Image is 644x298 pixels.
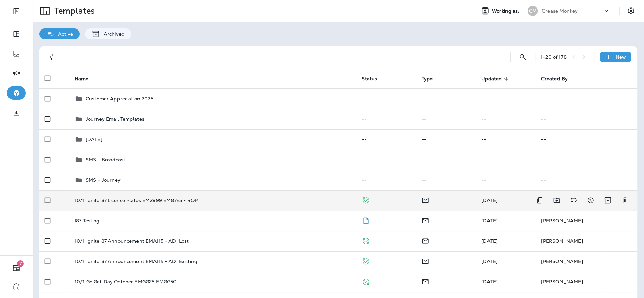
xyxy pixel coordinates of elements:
[536,272,637,292] td: [PERSON_NAME]
[476,150,536,170] td: --
[362,217,370,223] span: Draft
[615,54,626,60] p: New
[618,194,632,207] button: Delete
[421,76,433,82] span: Type
[541,76,576,82] span: Created By
[86,116,144,122] p: Journey Email Templates
[362,237,370,243] span: Published
[416,129,476,150] td: --
[536,150,637,170] td: --
[528,6,538,16] div: GM
[86,96,153,101] p: Customer Appreciation 2025
[421,197,429,203] span: Email
[481,197,498,203] span: Brian Clark
[481,76,511,82] span: Updated
[100,31,125,37] p: Archived
[584,194,597,207] button: View Changelog
[86,177,121,183] p: SMS - Journey
[481,258,498,264] span: Brian Clark
[362,258,370,264] span: Published
[567,194,581,207] button: Add tags
[536,170,637,190] td: --
[362,76,377,82] span: Status
[55,31,73,37] p: Active
[75,76,89,82] span: Name
[542,8,578,14] p: Grease Monkey
[362,197,370,203] span: Published
[416,170,476,190] td: --
[481,279,498,285] span: Brian Clark
[550,194,564,207] button: Move to folder
[476,88,536,109] td: --
[625,5,637,17] button: Settings
[416,150,476,170] td: --
[492,8,521,14] span: Working as:
[75,259,197,264] p: 10/1 Ignite 87 Announcement EMAI15 - ADI Existing
[356,150,416,170] td: --
[52,6,95,16] p: Templates
[516,50,530,64] button: Search Templates
[476,109,536,129] td: --
[536,109,637,129] td: --
[421,237,429,243] span: Email
[601,194,615,207] button: Archive
[362,278,370,284] span: Published
[75,218,100,223] p: I87 Testing
[356,129,416,150] td: --
[536,88,637,109] td: --
[7,4,26,18] button: Expand Sidebar
[75,76,97,82] span: Name
[86,157,125,162] p: SMS - Broadcast
[481,218,498,224] span: Brian Clark
[356,88,416,109] td: --
[541,54,567,60] div: 1 - 20 of 178
[45,50,58,64] button: Filters
[356,170,416,190] td: --
[421,217,429,223] span: Email
[421,278,429,284] span: Email
[481,238,498,244] span: Brian Clark
[416,88,476,109] td: --
[536,211,637,231] td: [PERSON_NAME]
[75,198,198,203] p: 10/1 Ignite 87 License Plates EM2999 EM8725 - ROP
[421,258,429,264] span: Email
[536,231,637,251] td: [PERSON_NAME]
[356,109,416,129] td: --
[7,261,26,275] button: 7
[416,109,476,129] td: --
[75,279,177,284] p: 10/1 Go Get Day October EMGG25 EMGG50
[476,170,536,190] td: --
[533,194,547,207] button: Duplicate
[536,129,637,150] td: --
[536,251,637,272] td: [PERSON_NAME]
[75,238,189,244] p: 10/1 Ignite 87 Announcement EMAI15 - ADI Lost
[481,76,502,82] span: Updated
[17,260,24,267] span: 7
[476,129,536,150] td: --
[86,137,102,142] p: [DATE]
[541,76,568,82] span: Created By
[421,76,441,82] span: Type
[362,76,386,82] span: Status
